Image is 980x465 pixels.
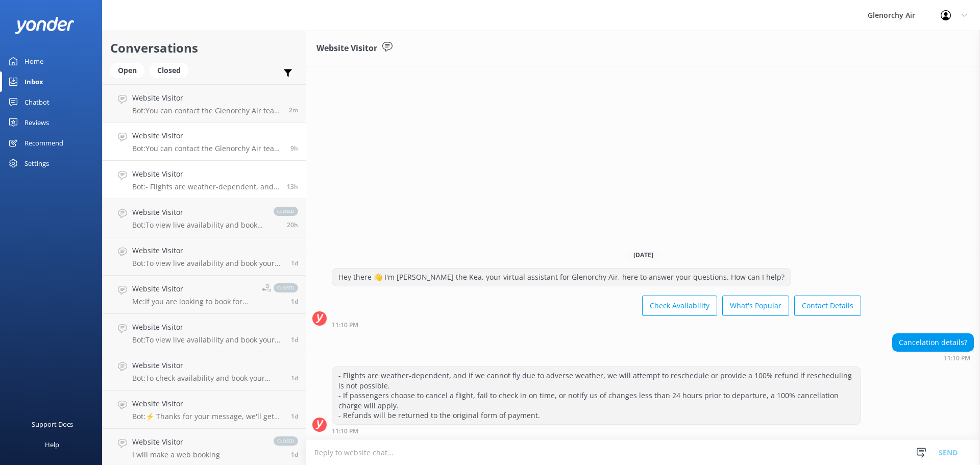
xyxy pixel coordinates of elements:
a: Open [110,64,150,76]
p: Bot: To view live availability and book your experience, please visit [URL][DOMAIN_NAME]. [132,259,283,268]
a: Website VisitorBot:- Flights are weather-dependent, and if we cannot fly due to adverse weather, ... [103,161,306,199]
div: Settings [24,153,49,174]
a: Website VisitorBot:You can contact the Glenorchy Air team at 0800 676 264 or [PHONE_NUMBER], or b... [103,123,306,161]
a: Website VisitorBot:You can contact the Glenorchy Air team at 0800 676 264 or [PHONE_NUMBER], or b... [103,84,306,123]
span: 04:45pm 18-Aug-2025 (UTC +12:00) Pacific/Auckland [287,221,298,229]
a: Website VisitorBot:To view live availability and book your experience, please visit [URL][DOMAIN_... [103,314,306,352]
a: Website VisitorBot:To view live availability and book your experience, please visit [URL][DOMAIN_... [103,237,306,276]
div: Recommend [24,133,63,153]
span: 12:43pm 19-Aug-2025 (UTC +12:00) Pacific/Auckland [289,106,298,114]
h4: Website Visitor [132,168,279,180]
h4: Website Visitor [132,398,283,409]
a: Website VisitorBot:⚡ Thanks for your message, we'll get back to you as soon as we can. You're als... [103,390,306,429]
button: Contact Details [794,296,861,316]
div: - Flights are weather-dependent, and if we cannot fly due to adverse weather, we will attempt to ... [332,367,861,424]
div: Hey there 👋 I'm [PERSON_NAME] the Kea, your virtual assistant for Glenorchy Air, here to answer y... [332,268,791,286]
h4: Website Visitor [132,130,283,141]
span: 12:33pm 18-Aug-2025 (UTC +12:00) Pacific/Auckland [291,259,298,267]
div: Home [24,51,43,71]
span: 03:33am 19-Aug-2025 (UTC +12:00) Pacific/Auckland [290,144,298,153]
span: 10:02am 18-Aug-2025 (UTC +12:00) Pacific/Auckland [291,297,298,306]
h4: Website Visitor [132,322,283,333]
div: 11:10pm 18-Aug-2025 (UTC +12:00) Pacific/Auckland [332,427,861,434]
h4: Website Visitor [132,207,263,218]
span: 03:19pm 17-Aug-2025 (UTC +12:00) Pacific/Auckland [291,450,298,459]
div: Support Docs [32,414,73,434]
span: [DATE] [627,251,659,259]
span: 06:19am 18-Aug-2025 (UTC +12:00) Pacific/Auckland [291,335,298,344]
a: Closed [150,64,193,76]
p: Bot: You can contact the Glenorchy Air team at 0800 676 264 or [PHONE_NUMBER], or by emailing [EM... [132,144,283,153]
div: Cancelation details? [893,334,973,351]
h2: Conversations [110,38,298,58]
p: Bot: ⚡ Thanks for your message, we'll get back to you as soon as we can. You're also welcome to k... [132,412,283,421]
p: Bot: To check availability and book your experience, please visit [URL][DOMAIN_NAME]. [132,374,283,383]
div: 11:10pm 18-Aug-2025 (UTC +12:00) Pacific/Auckland [332,321,861,328]
strong: 11:10 PM [332,322,358,328]
strong: 11:10 PM [944,355,970,361]
p: Bot: To view live availability and book your experience, please visit [URL][DOMAIN_NAME]. [132,335,283,345]
span: 07:27pm 17-Aug-2025 (UTC +12:00) Pacific/Auckland [291,412,298,421]
div: Open [110,63,144,78]
h4: Website Visitor [132,245,283,256]
span: 11:10pm 18-Aug-2025 (UTC +12:00) Pacific/Auckland [287,182,298,191]
div: Help [45,434,59,455]
div: Closed [150,63,188,78]
h4: Website Visitor [132,283,254,295]
p: I will make a web booking [132,450,220,459]
div: Reviews [24,112,49,133]
img: yonder-white-logo.png [15,17,74,34]
a: Website VisitorBot:To view live availability and book your experience, please visit [URL][DOMAIN_... [103,199,306,237]
span: closed [274,436,298,446]
span: closed [274,207,298,216]
span: closed [274,283,298,292]
h4: Website Visitor [132,92,281,104]
p: Me: If you are looking to book for [DATE] onwards the prices will be differnt [132,297,254,306]
div: 11:10pm 18-Aug-2025 (UTC +12:00) Pacific/Auckland [892,354,974,361]
a: Website VisitorBot:To check availability and book your experience, please visit [URL][DOMAIN_NAME... [103,352,306,390]
div: Inbox [24,71,43,92]
p: Bot: - Flights are weather-dependent, and if we cannot fly due to adverse weather, we will attemp... [132,182,279,191]
a: Website VisitorMe:If you are looking to book for [DATE] onwards the prices will be differntclosed1d [103,276,306,314]
div: Chatbot [24,92,50,112]
span: 12:34am 18-Aug-2025 (UTC +12:00) Pacific/Auckland [291,374,298,382]
h4: Website Visitor [132,360,283,371]
h3: Website Visitor [316,42,377,55]
p: Bot: To view live availability and book your experience, please visit [URL][DOMAIN_NAME]. [132,221,263,230]
strong: 11:10 PM [332,428,358,434]
p: Bot: You can contact the Glenorchy Air team at 0800 676 264 or [PHONE_NUMBER], or by emailing [EM... [132,106,281,115]
h4: Website Visitor [132,436,220,448]
button: Check Availability [642,296,717,316]
button: What's Popular [722,296,789,316]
